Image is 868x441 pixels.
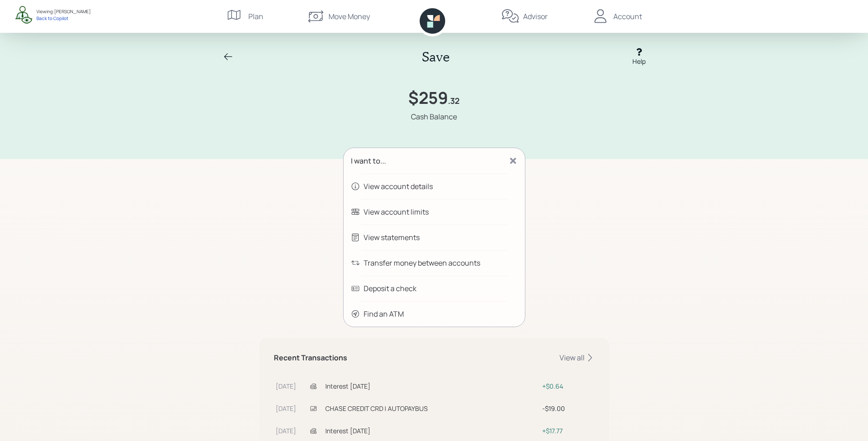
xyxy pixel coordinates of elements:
div: Account [613,11,642,22]
h1: $259 [408,88,448,108]
div: Transfer money between accounts [364,257,480,268]
div: Plan [248,11,263,22]
div: Viewing: [PERSON_NAME] [36,8,91,15]
div: Help [632,56,646,66]
div: Back to Copilot [36,15,91,21]
div: [DATE] [276,426,307,436]
div: View statements [364,232,420,243]
div: $17.77 [542,426,593,436]
h5: Recent Transactions [274,354,347,362]
div: $0.64 [542,381,593,391]
div: View all [560,353,595,363]
h4: .32 [448,96,460,106]
div: Interest [DATE] [325,426,539,436]
div: $19.00 [542,404,593,413]
div: Cash Balance [411,111,457,122]
div: I want to... [351,155,386,166]
div: Advisor [523,11,548,22]
div: [DATE] [276,381,307,391]
div: View account details [364,181,433,192]
div: [DATE] [276,404,307,413]
h2: Save [422,49,450,65]
div: View account limits [364,206,429,217]
div: Move Money [329,11,370,22]
div: Interest [DATE] [325,381,539,391]
div: CHASE CREDIT CRD | AUTOPAYBUS [325,404,539,413]
div: Find an ATM [364,308,404,319]
div: Deposit a check [364,283,416,294]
